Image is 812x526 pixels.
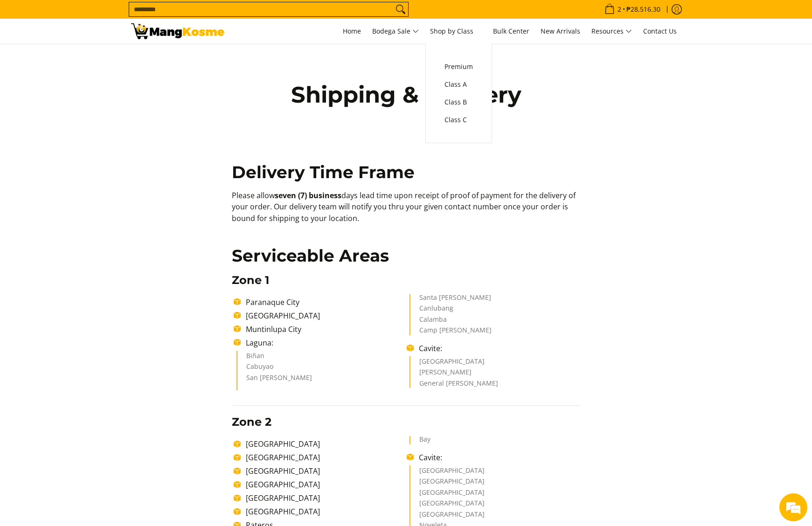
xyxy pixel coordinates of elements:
a: Premium [440,58,478,76]
li: Camp [PERSON_NAME] [419,327,571,335]
span: Paranaque City [246,297,299,307]
nav: Main Menu [234,19,681,44]
span: 2 [616,6,623,13]
li: [GEOGRAPHIC_DATA] [241,465,407,477]
b: seven (7) business [275,190,341,201]
li: [GEOGRAPHIC_DATA] [241,438,407,450]
a: Shop by Class [425,19,486,44]
a: Contact Us [638,19,681,44]
span: • [602,4,663,14]
a: Bodega Sale [368,19,423,44]
li: Canlubang [419,305,571,316]
span: Premium [444,61,473,73]
li: [GEOGRAPHIC_DATA] [241,452,407,463]
a: Class B [440,93,478,111]
li: Cabuyao [246,363,398,374]
h2: Delivery Time Frame [232,162,580,183]
li: [GEOGRAPHIC_DATA] [419,358,571,369]
li: [GEOGRAPHIC_DATA] [419,500,571,511]
li: [GEOGRAPHIC_DATA] [241,479,407,490]
li: Cavite: [414,452,580,463]
li: Muntinlupa City [241,324,407,335]
li: [GEOGRAPHIC_DATA] [241,506,407,517]
span: Bulk Center [493,27,529,35]
span: Home [343,27,361,35]
li: Biñan [246,353,398,364]
li: [GEOGRAPHIC_DATA] [241,310,407,321]
li: [GEOGRAPHIC_DATA] [419,467,571,478]
span: Resources [591,26,632,37]
li: General [PERSON_NAME] [419,380,571,388]
li: Calamba [419,316,571,327]
a: Resources [587,19,637,44]
h3: Zone 2 [232,415,580,429]
button: Search [393,2,408,16]
li: San [PERSON_NAME] [246,374,398,386]
a: Home [338,19,366,44]
li: Bay [419,436,571,444]
li: [GEOGRAPHIC_DATA] [419,478,571,489]
span: Class A [444,79,473,90]
span: Shop by Class [430,26,482,37]
h2: Serviceable Areas [232,245,580,266]
span: Bodega Sale [372,26,419,37]
li: [PERSON_NAME] [419,369,571,380]
li: Santa [PERSON_NAME] [419,294,571,305]
li: Cavite: [414,343,580,354]
p: Please allow days lead time upon receipt of proof of payment for the delivery of your order. Our ... [232,190,580,234]
span: New Arrivals [541,27,580,35]
a: New Arrivals [536,19,585,44]
span: Class B [444,97,473,108]
span: Class C [444,114,473,126]
h3: Zone 1 [232,273,580,287]
img: Shipping &amp; Delivery Page l Mang Kosme: Home Appliances Warehouse Sale! [131,23,224,39]
li: [GEOGRAPHIC_DATA] [419,489,571,500]
a: Class C [440,111,478,129]
span: Contact Us [643,27,677,35]
a: Bulk Center [488,19,534,44]
a: Class A [440,76,478,93]
h1: Shipping & Delivery [271,81,541,109]
span: ₱28,516.30 [625,6,662,13]
li: Laguna: [241,337,407,348]
li: [GEOGRAPHIC_DATA] [419,511,571,522]
li: [GEOGRAPHIC_DATA] [241,492,407,504]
